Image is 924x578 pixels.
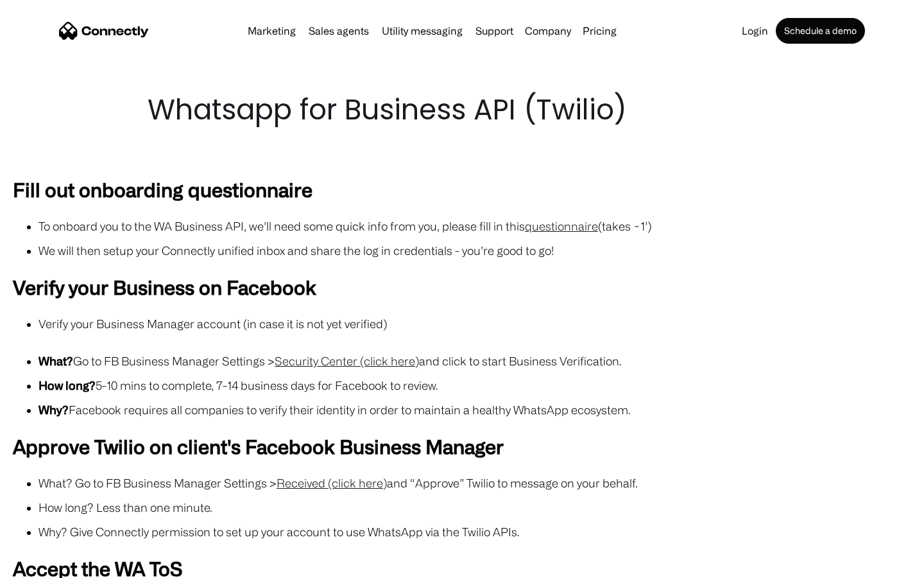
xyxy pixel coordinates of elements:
a: questionnaire [525,220,598,232]
a: Sales agents [304,26,374,36]
strong: Why? [38,403,69,416]
a: Received (click here) [277,477,387,489]
a: Security Center (click here) [275,355,419,367]
li: Facebook requires all companies to verify their identity in order to maintain a healthy WhatsApp ... [38,401,911,419]
a: Utility messaging [377,26,468,36]
li: Verify your Business Manager account (in case it is not yet verified) [38,315,911,333]
h1: Whatsapp for Business API (Twilio) [148,90,776,130]
a: Marketing [243,26,301,36]
ul: Language list [26,556,77,574]
strong: Fill out onboarding questionnaire [13,179,312,200]
strong: What? [38,355,73,367]
li: 5-10 mins to complete, 7-14 business days for Facebook to review. [38,376,911,394]
li: How long? Less than one minute. [38,498,911,516]
div: Company [525,22,571,40]
li: Why? Give Connectly permission to set up your account to use WhatsApp via the Twilio APIs. [38,523,911,541]
li: Go to FB Business Manager Settings > and click to start Business Verification. [38,352,911,370]
strong: Verify your Business on Facebook [13,276,316,298]
li: To onboard you to the WA Business API, we’ll need some quick info from you, please fill in this (... [38,217,911,235]
strong: How long? [38,379,96,392]
a: Schedule a demo [776,18,865,44]
strong: Approve Twilio on client's Facebook Business Manager [13,435,504,457]
a: Pricing [577,26,622,36]
aside: Language selected: English [13,556,77,574]
li: We will then setup your Connectly unified inbox and share the log in credentials - you’re good to... [38,241,911,259]
a: Login [737,26,773,36]
li: What? Go to FB Business Manager Settings > and “Approve” Twilio to message on your behalf. [38,474,911,492]
a: Support [470,26,518,36]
